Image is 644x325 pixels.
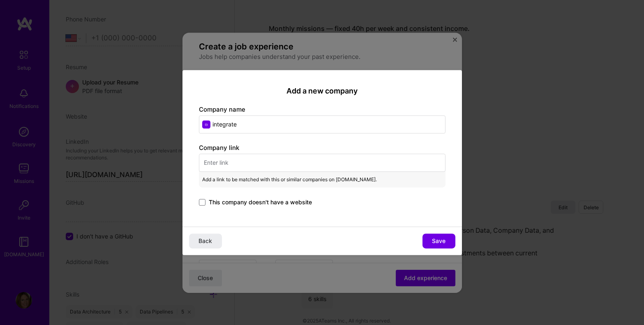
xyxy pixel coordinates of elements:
span: This company doesn't have a website [209,198,312,206]
input: Enter name [199,115,445,133]
input: Enter link [199,154,445,172]
label: Company name [199,105,245,113]
label: Company link [199,144,239,152]
h2: Add a new company [199,87,445,96]
span: Add a link to be matched with this or similar companies on [DOMAIN_NAME]. [202,175,377,184]
span: Back [199,237,212,245]
button: Back [189,234,222,248]
button: Save [422,234,455,248]
span: Save [432,237,445,245]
